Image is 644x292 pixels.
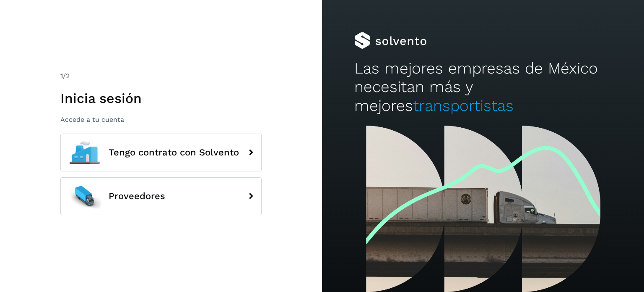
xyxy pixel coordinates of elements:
[60,134,262,171] button: Tengo contrato con Solvento
[60,177,262,215] button: Proveedores
[60,116,262,124] p: Accede a tu cuenta
[109,147,239,158] span: Tengo contrato con Solvento
[413,97,514,115] span: transportistas
[60,90,262,106] h1: Inicia sesión
[60,72,63,80] span: 1
[109,191,165,201] span: Proveedores
[354,59,612,115] h2: Las mejores empresas de México necesitan más y mejores
[60,71,262,81] div: /2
